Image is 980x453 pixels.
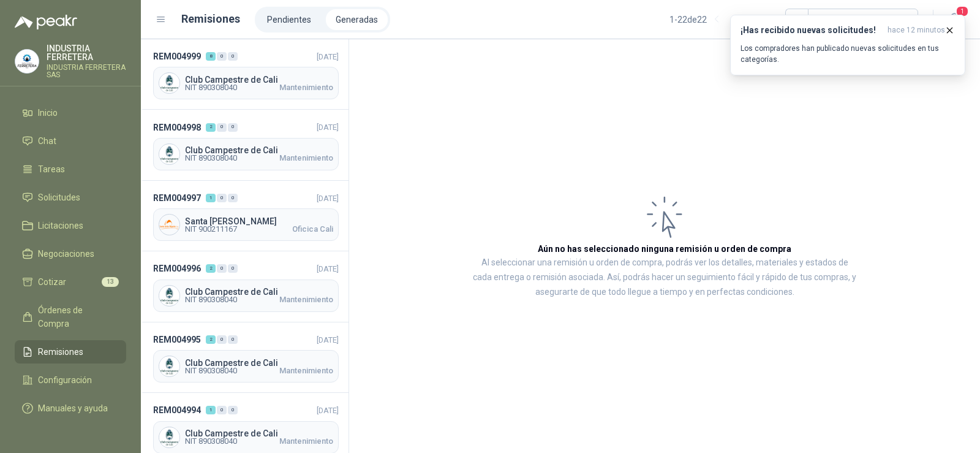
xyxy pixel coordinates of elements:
div: 2 [206,264,216,273]
div: 0 [217,335,227,344]
span: NIT 890308040 [185,154,237,162]
span: [DATE] [317,52,339,61]
button: 1 [943,9,965,31]
span: Club Campestre de Cali [185,287,333,296]
span: NIT 900211167 [185,226,237,233]
div: 0 [228,123,238,132]
img: Company Logo [159,286,179,306]
a: Solicitudes [15,186,126,209]
span: NIT 890308040 [185,367,237,375]
span: REM004999 [153,50,201,63]
span: Configuración [38,373,92,387]
span: Oficica Cali [292,226,333,233]
div: 0 [228,52,238,61]
a: Negociaciones [15,242,126,265]
div: 1 [206,406,216,414]
div: 0 [217,264,227,273]
span: Mantenimiento [279,367,333,375]
a: REM004996200[DATE] Company LogoClub Campestre de CaliNIT 890308040Mantenimiento [141,251,349,322]
span: Inicio [38,106,58,120]
div: 0 [228,264,238,273]
span: REM004998 [153,121,201,134]
span: Negociaciones [38,247,94,261]
img: Company Logo [159,144,179,164]
a: REM004998200[DATE] Company LogoClub Campestre de CaliNIT 890308040Mantenimiento [141,110,349,180]
span: Manuales y ayuda [38,402,108,415]
span: Club Campestre de Cali [185,146,333,154]
span: NIT 890308040 [185,84,237,91]
span: [DATE] [317,335,339,345]
img: Company Logo [15,50,39,73]
img: Company Logo [159,427,179,447]
div: 0 [217,406,227,414]
span: Tareas [38,162,65,176]
p: INDUSTRIA FERRETERA SAS [47,64,126,78]
span: Remisiones [38,345,83,359]
a: REM004995200[DATE] Company LogoClub Campestre de CaliNIT 890308040Mantenimiento [141,322,349,393]
span: REM004997 [153,191,201,205]
div: 0 [228,194,238,202]
div: 2 [206,123,216,132]
span: Solicitudes [38,191,80,204]
div: 0 [228,335,238,344]
span: Club Campestre de Cali [185,359,333,367]
span: Chat [38,134,56,148]
h1: Remisiones [181,10,240,28]
span: Santa [PERSON_NAME] [185,217,333,226]
div: 0 [217,52,227,61]
p: Al seleccionar una remisión u orden de compra, podrás ver los detalles, materiales y estados de c... [472,256,858,300]
span: Club Campestre de Cali [185,429,333,438]
span: REM004995 [153,333,201,346]
img: Logo peakr [15,15,77,29]
span: [DATE] [317,194,339,203]
div: 0 [217,123,227,132]
img: Company Logo [159,215,179,235]
a: Chat [15,129,126,153]
div: 8 [206,52,216,61]
a: Generadas [326,9,388,30]
p: Los compradores han publicado nuevas solicitudes en tus categorías. [741,43,955,65]
p: INDUSTRIA FERRETERA [47,44,126,61]
a: Pendientes [257,9,321,30]
a: Licitaciones [15,214,126,237]
span: hace 12 minutos [888,25,945,36]
a: Órdenes de Compra [15,299,126,335]
span: Mantenimiento [279,438,333,445]
span: Club Campestre de Cali [185,75,333,84]
span: Mantenimiento [279,154,333,162]
span: REM004996 [153,262,201,275]
span: Órdenes de Compra [38,303,115,330]
span: [DATE] [317,406,339,415]
a: REM004997100[DATE] Company LogoSanta [PERSON_NAME]NIT 900211167Oficica Cali [141,181,349,251]
a: Remisiones [15,340,126,364]
img: Company Logo [159,356,179,376]
span: REM004994 [153,403,201,417]
button: ¡Has recibido nuevas solicitudes!hace 12 minutos Los compradores han publicado nuevas solicitudes... [730,15,965,75]
a: Cotizar13 [15,270,126,294]
div: 1 [206,194,216,202]
span: NIT 890308040 [185,438,237,445]
span: Mantenimiento [279,84,333,91]
div: 0 [217,194,227,202]
h3: ¡Has recibido nuevas solicitudes! [741,25,883,36]
div: 1 - 22 de 22 [669,10,746,29]
span: [DATE] [317,264,339,273]
a: Tareas [15,158,126,181]
a: Manuales y ayuda [15,397,126,420]
span: [DATE] [317,123,339,132]
a: REM004999800[DATE] Company LogoClub Campestre de CaliNIT 890308040Mantenimiento [141,39,349,110]
a: Configuración [15,368,126,392]
div: 2 [206,335,216,344]
h3: Aún no has seleccionado ninguna remisión u orden de compra [538,242,791,256]
img: Company Logo [159,73,179,93]
span: 1 [956,6,969,17]
span: Mantenimiento [279,296,333,303]
span: Cotizar [38,275,66,289]
a: Inicio [15,101,126,124]
span: 13 [102,277,119,287]
span: Licitaciones [38,219,83,232]
div: 0 [228,406,238,414]
span: NIT 890308040 [185,296,237,303]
